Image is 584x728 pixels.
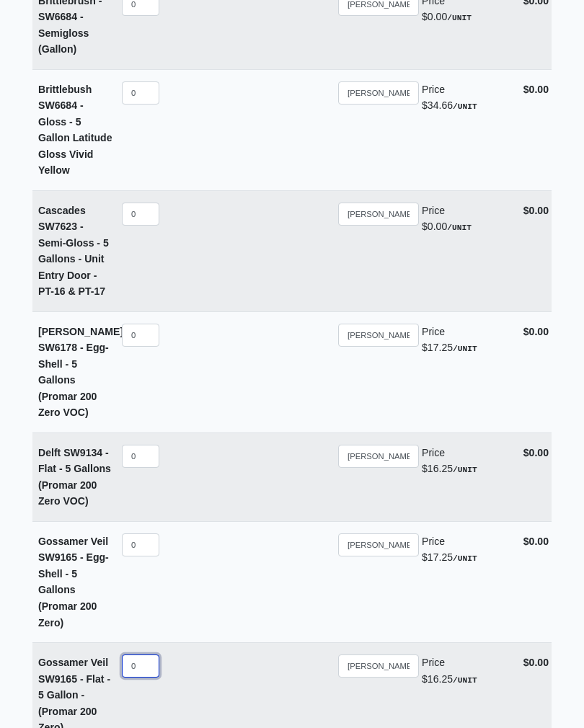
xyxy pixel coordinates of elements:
[453,345,477,353] strong: /UNIT
[122,324,159,347] input: quantity
[338,654,419,678] input: Search
[422,324,508,356] div: $17.25
[422,81,508,114] div: $34.66
[422,203,508,219] div: Price
[523,447,549,458] strong: $0.00
[453,676,477,685] strong: /UNIT
[453,466,477,474] strong: /UNIT
[447,223,472,232] strong: /UNIT
[422,445,508,461] div: Price
[338,533,419,556] input: Search
[38,536,109,629] strong: Gossamer Veil SW9165 - Egg-Shell - 5 Gallons (Promar 200 Zero)
[422,654,508,687] div: $16.25
[422,654,508,671] div: Price
[38,326,123,419] strong: [PERSON_NAME] SW6178 - Egg-Shell - 5 Gallons (Promar 200 Zero VOC)
[38,205,109,298] strong: Cascades SW7623 - Semi-Gloss - 5 Gallons - Unit Entry Door - PT-16 & PT-17
[447,14,472,22] strong: /UNIT
[523,84,549,95] strong: $0.00
[338,81,419,105] input: Search
[523,536,549,547] strong: $0.00
[122,81,159,105] input: quantity
[338,324,419,347] input: Search
[523,326,549,337] strong: $0.00
[338,445,419,468] input: Search
[422,533,508,566] div: $17.25
[122,203,159,226] input: quantity
[523,657,549,668] strong: $0.00
[422,324,508,340] div: Price
[453,102,477,111] strong: /UNIT
[422,533,508,550] div: Price
[122,533,159,556] input: quantity
[422,203,508,235] div: $0.00
[523,205,549,216] strong: $0.00
[38,447,111,507] strong: Delft SW9134 - Flat - 5 Gallons (Promar 200 Zero VOC)
[38,84,112,177] strong: Brittlebush SW6684 - Gloss - 5 Gallon Latitude Gloss Vivid Yellow
[422,81,508,98] div: Price
[122,654,159,678] input: quantity
[338,203,419,226] input: Search
[453,554,477,563] strong: /UNIT
[122,445,159,468] input: quantity
[422,445,508,477] div: $16.25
